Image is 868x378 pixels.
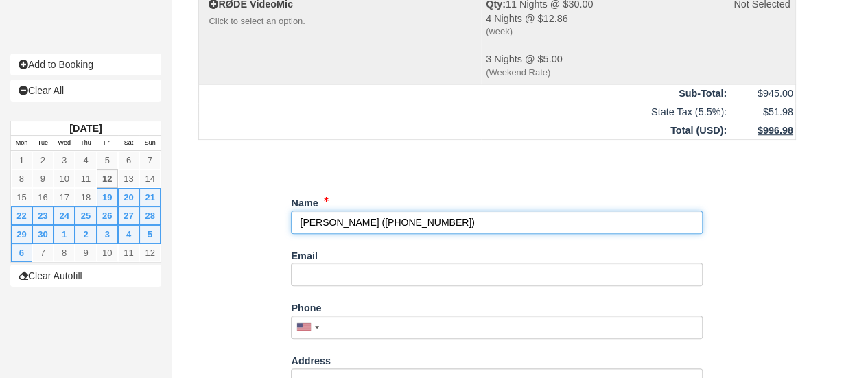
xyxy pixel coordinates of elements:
[486,25,724,38] em: (week)
[97,169,118,188] a: 12
[54,136,75,151] th: Wed
[118,136,139,151] th: Sat
[729,84,795,103] td: $945.00
[10,54,161,75] a: Add to Booking
[10,80,161,102] a: Clear All
[75,188,96,206] a: 18
[199,103,729,121] td: State Tax (5.5%):
[139,188,161,206] a: 21
[209,15,476,28] em: Click to select an option.
[32,244,54,262] a: 7
[291,349,331,368] label: Address
[11,244,32,262] a: 6
[118,151,139,169] a: 6
[54,244,75,262] a: 8
[292,316,323,338] div: United States: +1
[758,125,793,136] u: $996.98
[486,67,724,80] em: (Weekend Rate)
[54,188,75,206] a: 17
[97,151,118,169] a: 5
[97,188,118,206] a: 19
[11,169,32,188] a: 8
[291,244,317,263] label: Email
[729,103,795,121] td: $51.98
[54,225,75,244] a: 1
[118,188,139,206] a: 20
[97,244,118,262] a: 10
[54,206,75,225] a: 24
[118,169,139,188] a: 13
[291,296,321,316] label: Phone
[11,206,32,225] a: 22
[118,225,139,244] a: 4
[699,125,720,136] span: USD
[11,151,32,169] a: 1
[32,188,54,206] a: 16
[97,136,118,151] th: Fri
[75,136,96,151] th: Thu
[54,169,75,188] a: 10
[670,125,727,136] strong: Total ( ):
[118,244,139,262] a: 11
[75,151,96,169] a: 4
[32,225,54,244] a: 30
[32,169,54,188] a: 9
[139,151,161,169] a: 7
[11,136,32,151] th: Mon
[97,206,118,225] a: 26
[32,136,54,151] th: Tue
[75,169,96,188] a: 11
[97,225,118,244] a: 3
[139,206,161,225] a: 28
[75,225,96,244] a: 2
[32,206,54,225] a: 23
[139,136,161,151] th: Sun
[75,244,96,262] a: 9
[139,225,161,244] a: 5
[75,206,96,225] a: 25
[69,123,102,134] strong: [DATE]
[54,151,75,169] a: 3
[10,265,161,287] button: Clear Autofill
[11,188,32,206] a: 15
[139,169,161,188] a: 14
[679,88,727,99] strong: Sub-Total:
[118,206,139,225] a: 27
[11,225,32,244] a: 29
[291,191,318,211] label: Name
[32,151,54,169] a: 2
[139,244,161,262] a: 12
